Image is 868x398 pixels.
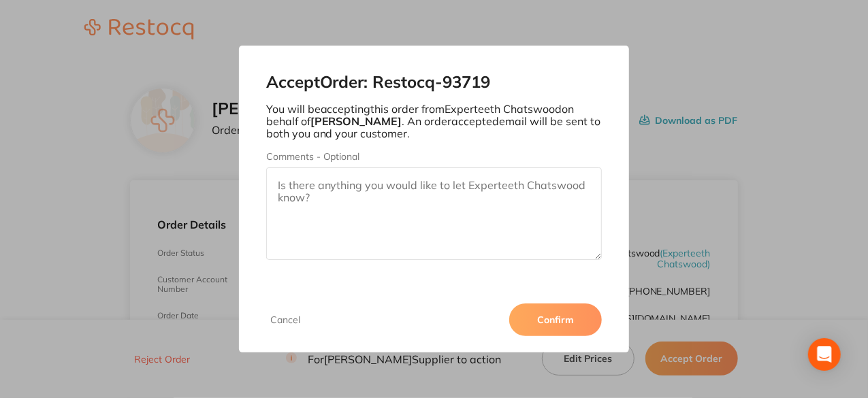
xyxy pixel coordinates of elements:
div: Open Intercom Messenger [808,338,841,371]
label: Comments - Optional [266,151,602,162]
p: You will be accepting this order from Experteeth Chatswood on behalf of . An order accepted email... [266,103,602,140]
h2: Accept Order: Restocq- 93719 [266,73,602,92]
button: Confirm [509,303,602,336]
b: [PERSON_NAME] [310,114,402,128]
button: Cancel [266,314,304,326]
